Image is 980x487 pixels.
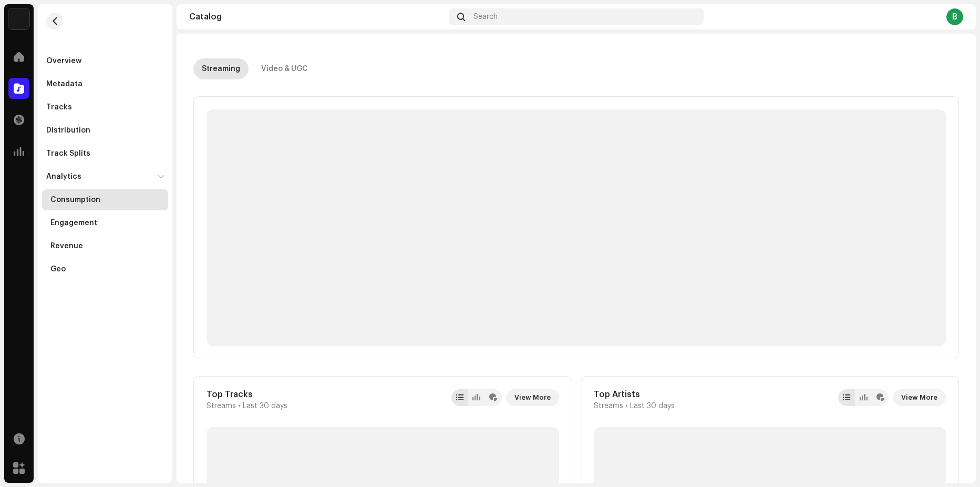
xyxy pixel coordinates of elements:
[42,97,168,118] re-m-nav-item: Tracks
[243,402,287,410] span: Last 30 days
[189,13,445,21] div: Catalog
[46,173,81,181] div: Analytics
[202,58,240,79] div: Streaming
[42,166,168,280] re-m-nav-dropdown: Analytics
[42,143,168,164] re-m-nav-item: Track Splits
[42,120,168,141] re-m-nav-item: Distribution
[50,196,100,204] div: Consumption
[42,50,168,72] re-m-nav-item: Overview
[514,387,551,408] span: View More
[50,265,66,273] div: Geo
[46,149,90,158] div: Track Splits
[630,402,675,410] span: Last 30 days
[46,103,72,111] div: Tracks
[893,389,946,406] button: View More
[8,8,29,29] img: 94804338-ddb7-4df8-a3ac-26436575b191
[207,389,287,400] div: Top Tracks
[594,402,623,410] span: Streams
[594,389,675,400] div: Top Artists
[473,13,498,21] span: Search
[42,212,168,234] re-m-nav-item: Engagement
[42,259,168,280] re-m-nav-item: Geo
[506,389,559,406] button: View More
[46,57,81,65] div: Overview
[238,402,241,410] span: •
[42,74,168,95] re-m-nav-item: Metadata
[207,402,236,410] span: Streams
[42,189,168,210] re-m-nav-item: Consumption
[46,80,82,88] div: Metadata
[261,58,308,79] div: Video & UGC
[50,219,97,227] div: Engagement
[42,236,168,257] re-m-nav-item: Revenue
[50,242,83,250] div: Revenue
[46,126,90,135] div: Distribution
[625,402,628,410] span: •
[946,8,963,25] div: B
[901,387,937,408] span: View More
